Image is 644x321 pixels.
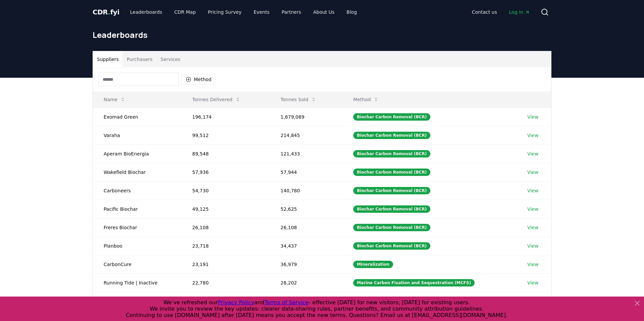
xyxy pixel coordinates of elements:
td: 52,625 [270,200,342,218]
span: . [108,8,110,16]
td: CarbonCure [93,255,181,273]
td: Wakefield Biochar [93,163,181,181]
button: Purchasers [123,51,157,67]
td: Pacific Biochar [93,200,181,218]
a: View [527,187,538,194]
a: View [527,169,538,176]
button: Method [348,93,384,106]
td: 54,730 [181,181,270,200]
td: Varaha [93,126,181,144]
td: 214,845 [270,126,342,144]
a: View [527,132,538,139]
td: Freres Biochar [93,218,181,237]
button: Name [98,93,131,106]
a: CDR.fyi [93,7,119,17]
td: 89,548 [181,144,270,163]
td: 23,191 [181,255,270,273]
a: Pricing Survey [203,6,247,18]
a: View [527,279,538,286]
td: 22,780 [181,273,270,292]
a: CDR Map [169,6,201,18]
a: View [527,224,538,231]
span: CDR fyi [93,8,119,16]
td: 99,512 [181,126,270,144]
div: Biochar Carbon Removal (BCR) [353,113,430,121]
div: Mineralization [353,261,393,268]
td: 196,174 [181,108,270,126]
td: 28,202 [270,273,342,292]
td: 57,936 [181,163,270,181]
div: Biochar Carbon Removal (BCR) [353,242,430,250]
td: 34,437 [270,237,342,255]
div: Marine Carbon Fixation and Sequestration (MCFS) [353,279,475,286]
button: Services [157,51,184,67]
td: Aperam BioEnergia [93,144,181,163]
button: Method [181,74,216,85]
button: Tonnes Sold [275,93,322,106]
nav: Main [467,6,535,18]
a: Blog [341,6,362,18]
a: View [527,261,538,268]
div: Biochar Carbon Removal (BCR) [353,132,430,139]
a: About Us [308,6,340,18]
div: Biochar Carbon Removal (BCR) [353,224,430,231]
td: 23,718 [181,237,270,255]
span: Log in [509,9,530,15]
a: View [527,114,538,120]
a: Partners [276,6,307,18]
div: Biochar Carbon Removal (BCR) [353,150,430,157]
a: View [527,150,538,157]
a: View [527,243,538,249]
div: Biochar Carbon Removal (BCR) [353,187,430,194]
td: 1,679,089 [270,108,342,126]
a: Leaderboards [125,6,168,18]
td: Running Tide | Inactive [93,273,181,292]
button: Tonnes Delivered [187,93,246,106]
h1: Leaderboards [93,29,551,40]
td: 26,108 [181,218,270,237]
td: 140,780 [270,181,342,200]
nav: Main [125,6,362,18]
a: Contact us [467,6,502,18]
td: 36,979 [270,255,342,273]
a: Events [248,6,275,18]
td: 49,125 [181,200,270,218]
div: Biochar Carbon Removal (BCR) [353,169,430,176]
td: Planboo [93,237,181,255]
td: 121,433 [270,144,342,163]
button: Suppliers [93,51,123,67]
div: Biochar Carbon Removal (BCR) [353,205,430,213]
td: 26,108 [270,218,342,237]
td: Exomad Green [93,108,181,126]
td: 57,944 [270,163,342,181]
td: Carboneers [93,181,181,200]
a: Log in [504,6,535,18]
a: View [527,206,538,212]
